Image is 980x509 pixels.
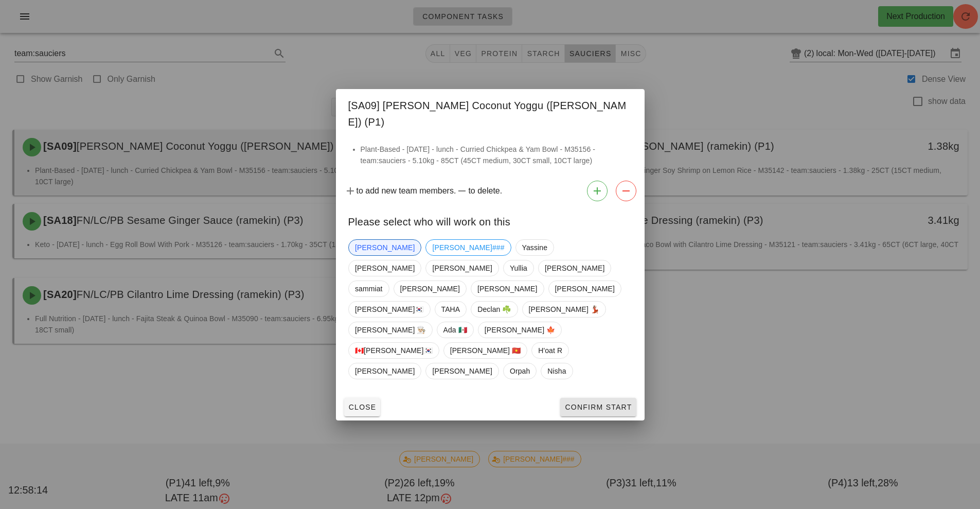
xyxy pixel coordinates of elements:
[477,281,537,296] span: [PERSON_NAME]
[336,89,645,135] div: [SA09] [PERSON_NAME] Coconut Yoggu ([PERSON_NAME]) (P1)
[484,322,555,338] span: [PERSON_NAME] 🍁
[348,403,377,411] span: Close
[528,302,599,317] span: [PERSON_NAME] 💃🏽
[441,302,460,317] span: TAHA
[509,363,529,379] span: Orpah
[355,363,415,379] span: [PERSON_NAME]
[336,205,645,235] div: Please select who will work on this
[432,363,492,379] span: [PERSON_NAME]
[355,281,383,296] span: sammiat
[477,302,511,317] span: Declan ☘️
[344,398,381,416] button: Close
[361,144,632,166] li: Plant-Based - [DATE] - lunch - Curried Chickpea & Yam Bowl - M35156 - team:sauciers - 5.10kg - 85...
[336,177,645,205] div: to add new team members. to delete.
[355,322,426,338] span: [PERSON_NAME] 👨🏼‍🍳
[400,281,459,296] span: [PERSON_NAME]
[443,322,467,338] span: Ada 🇲🇽
[560,398,636,416] button: Confirm Start
[522,240,547,255] span: Yassine
[355,343,433,358] span: 🇨🇦[PERSON_NAME]🇰🇷
[564,403,632,411] span: Confirm Start
[509,260,527,276] span: Yullia
[355,240,415,255] span: [PERSON_NAME]
[450,343,521,358] span: [PERSON_NAME] 🇻🇳
[432,240,504,255] span: [PERSON_NAME]###
[538,343,562,358] span: H'oat R
[555,281,614,296] span: [PERSON_NAME]
[432,260,492,276] span: [PERSON_NAME]
[544,260,604,276] span: [PERSON_NAME]
[355,260,415,276] span: [PERSON_NAME]
[355,302,424,317] span: [PERSON_NAME]🇰🇷
[547,363,566,379] span: Nisha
